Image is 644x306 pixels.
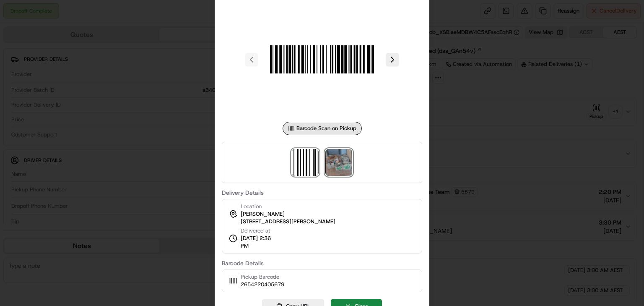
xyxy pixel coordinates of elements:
[222,260,422,266] label: Barcode Details
[241,227,279,235] span: Delivered at
[241,210,285,218] span: [PERSON_NAME]
[325,149,352,176] img: photo_proof_of_delivery image
[241,273,284,281] span: Pickup Barcode
[283,122,362,135] div: Barcode Scan on Pickup
[222,190,422,196] label: Delivery Details
[292,149,319,176] img: barcode_scan_on_pickup image
[241,203,262,210] span: Location
[241,218,335,225] span: [STREET_ADDRESS][PERSON_NAME]
[241,235,279,250] span: [DATE] 2:36 PM
[241,281,284,288] span: 2654220405679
